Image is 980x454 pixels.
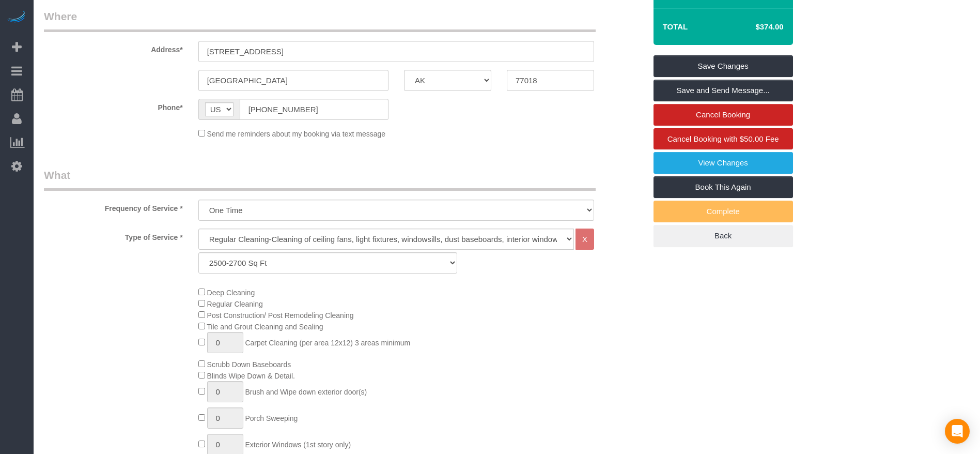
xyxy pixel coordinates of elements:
[36,99,191,113] label: Phone*
[245,414,298,422] span: Porch Sweeping
[207,372,295,380] span: Blinds Wipe Down & Detail.
[654,176,793,198] a: Book This Again
[654,152,793,174] a: View Changes
[44,168,596,191] legend: What
[245,339,410,347] span: Carpet Cleaning (per area 12x12) 3 areas minimum
[654,80,793,101] a: Save and Send Message...
[207,360,291,369] span: Scrubb Down Baseboards
[667,134,779,143] span: Cancel Booking with $50.00 Fee
[654,55,793,77] a: Save Changes
[654,225,793,247] a: Back
[207,311,354,320] span: Post Construction/ Post Remodeling Cleaning
[945,419,970,444] div: Open Intercom Messenger
[198,70,388,91] input: City*
[36,200,191,214] label: Frequency of Service *
[654,104,793,126] a: Cancel Booking
[207,130,386,138] span: Send me reminders about my booking via text message
[36,41,191,55] label: Address*
[207,323,323,331] span: Tile and Grout Cleaning and Sealing
[6,10,27,25] img: Automaid Logo
[724,23,783,32] h4: $374.00
[36,229,191,243] label: Type of Service *
[663,22,688,31] strong: Total
[507,70,594,91] input: Zip Code*
[207,289,255,297] span: Deep Cleaning
[44,9,596,32] legend: Where
[245,388,367,396] span: Brush and Wipe down exterior door(s)
[654,128,793,150] a: Cancel Booking with $50.00 Fee
[240,99,388,120] input: Phone*
[207,300,263,308] span: Regular Cleaning
[245,441,351,449] span: Exterior Windows (1st story only)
